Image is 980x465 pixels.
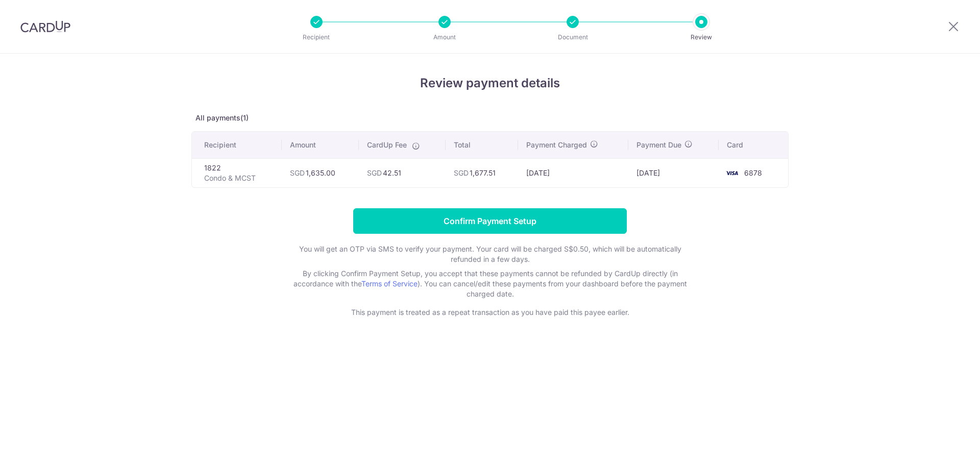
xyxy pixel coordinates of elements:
[353,208,627,234] input: Confirm Payment Setup
[282,132,359,158] th: Amount
[526,140,587,150] span: Payment Charged
[628,158,719,187] td: [DATE]
[446,132,518,158] th: Total
[192,158,282,187] td: 1822
[191,74,789,92] h4: Review payment details
[722,167,742,179] img: <span class="translation_missing" title="translation missing: en.account_steps.new_confirm_form.b...
[454,168,469,177] span: SGD
[367,140,407,150] span: CardUp Fee
[290,168,305,177] span: SGD
[367,168,382,177] span: SGD
[359,158,446,187] td: 42.51
[407,32,482,42] p: Amount
[192,132,282,158] th: Recipient
[361,279,418,288] a: Terms of Service
[664,32,739,42] p: Review
[636,140,681,150] span: Payment Due
[282,158,359,187] td: 1,635.00
[279,32,354,42] p: Recipient
[518,158,628,187] td: [DATE]
[286,307,694,317] p: This payment is treated as a repeat transaction as you have paid this payee earlier.
[20,20,70,33] img: CardUp
[286,268,694,299] p: By clicking Confirm Payment Setup, you accept that these payments cannot be refunded by CardUp di...
[286,244,694,264] p: You will get an OTP via SMS to verify your payment. Your card will be charged S$0.50, which will ...
[204,173,274,183] p: Condo & MCST
[744,168,762,177] span: 6878
[191,113,789,123] p: All payments(1)
[719,132,788,158] th: Card
[446,158,518,187] td: 1,677.51
[535,32,610,42] p: Document
[915,434,970,460] iframe: Opens a widget where you can find more information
